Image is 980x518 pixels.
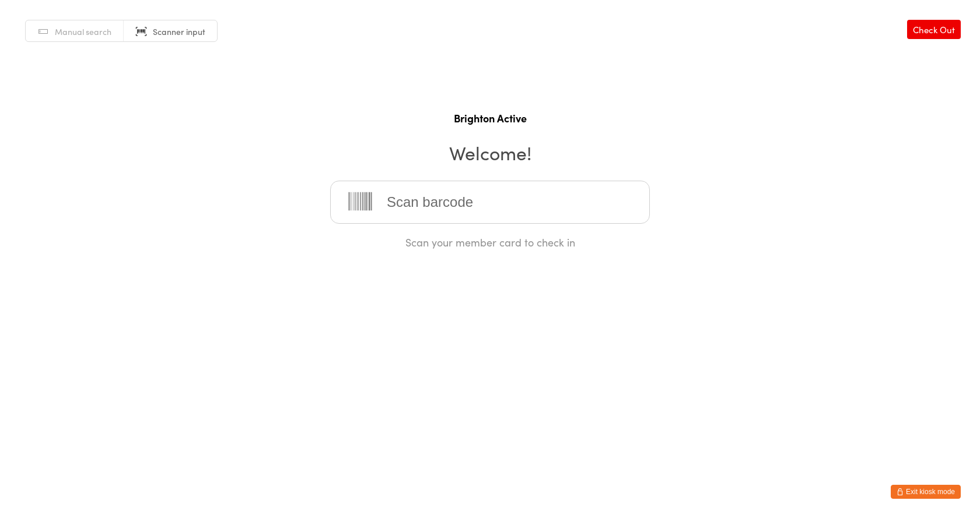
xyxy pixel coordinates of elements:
[891,485,961,499] button: Exit kiosk mode
[907,20,961,39] a: Check Out
[12,111,968,125] h1: Brighton Active
[330,235,650,249] div: Scan your member card to check in
[330,181,650,224] input: Scan barcode
[55,26,111,37] span: Manual search
[153,26,205,37] span: Scanner input
[12,139,968,165] h2: Welcome!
